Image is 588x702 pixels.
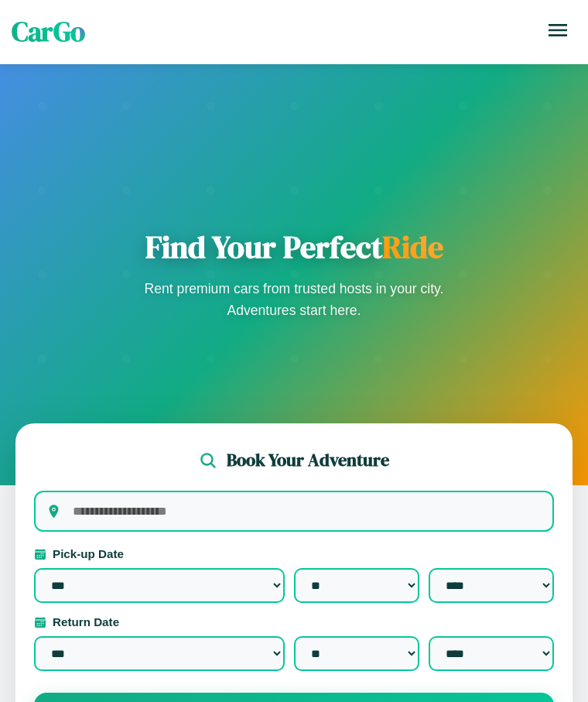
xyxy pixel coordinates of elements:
span: CarGo [12,13,85,50]
label: Pick-up Date [34,547,554,560]
span: Ride [382,226,443,268]
h2: Book Your Adventure [227,448,389,472]
p: Rent premium cars from trusted hosts in your city. Adventures start here. [139,278,449,321]
label: Return Date [34,615,554,628]
h1: Find Your Perfect [139,228,449,265]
